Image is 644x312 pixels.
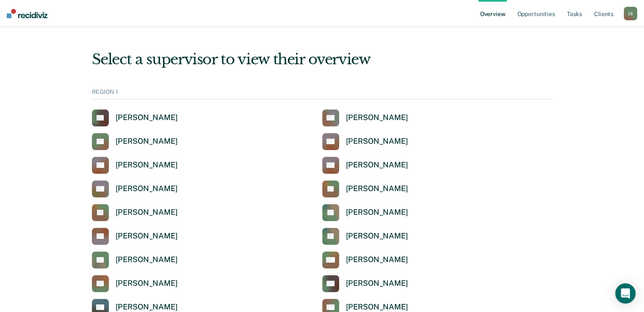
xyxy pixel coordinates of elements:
[116,137,178,146] div: [PERSON_NAME]
[322,157,408,174] a: [PERSON_NAME]
[116,279,178,288] div: [PERSON_NAME]
[322,252,408,268] a: [PERSON_NAME]
[346,302,408,312] div: [PERSON_NAME]
[92,181,178,197] a: [PERSON_NAME]
[116,255,178,265] div: [PERSON_NAME]
[615,283,636,304] div: Open Intercom Messenger
[116,302,178,312] div: [PERSON_NAME]
[322,204,408,221] a: [PERSON_NAME]
[116,208,178,217] div: [PERSON_NAME]
[92,88,553,99] div: REGION 1
[346,184,408,194] div: [PERSON_NAME]
[92,109,178,126] a: [PERSON_NAME]
[322,275,408,292] a: [PERSON_NAME]
[322,228,408,245] a: [PERSON_NAME]
[346,231,408,241] div: [PERSON_NAME]
[92,51,553,68] div: Select a supervisor to view their overview
[92,204,178,221] a: [PERSON_NAME]
[92,275,178,292] a: [PERSON_NAME]
[92,133,178,150] a: [PERSON_NAME]
[624,7,637,20] div: J S
[322,181,408,197] a: [PERSON_NAME]
[322,109,408,126] a: [PERSON_NAME]
[322,133,408,150] a: [PERSON_NAME]
[346,208,408,217] div: [PERSON_NAME]
[92,228,178,245] a: [PERSON_NAME]
[346,279,408,288] div: [PERSON_NAME]
[346,113,408,123] div: [PERSON_NAME]
[346,160,408,170] div: [PERSON_NAME]
[92,157,178,174] a: [PERSON_NAME]
[624,7,637,20] button: JS
[116,113,178,123] div: [PERSON_NAME]
[346,255,408,265] div: [PERSON_NAME]
[346,137,408,146] div: [PERSON_NAME]
[92,252,178,268] a: [PERSON_NAME]
[7,9,47,18] img: Recidiviz
[116,160,178,170] div: [PERSON_NAME]
[116,231,178,241] div: [PERSON_NAME]
[116,184,178,194] div: [PERSON_NAME]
